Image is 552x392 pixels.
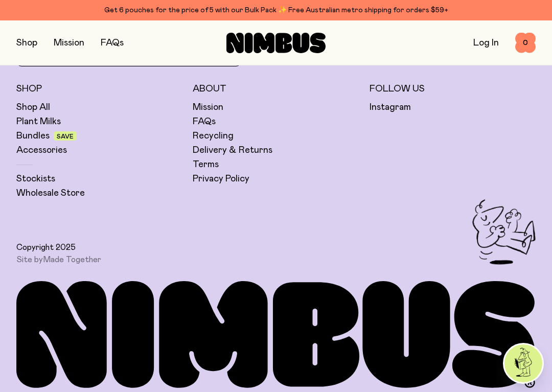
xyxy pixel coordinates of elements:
a: Mission [54,38,84,48]
a: FAQs [101,38,124,48]
a: Plant Milks [16,116,61,128]
span: Site by [16,255,101,265]
a: Bundles [16,130,50,142]
h5: Shop [16,83,182,95]
a: Log In [473,38,499,48]
img: agent [504,344,542,382]
a: Recycling [193,130,234,142]
a: Wholesale Store [16,187,85,199]
a: Mission [193,101,223,113]
button: 0 [515,33,536,53]
a: Shop All [16,101,50,113]
h5: About [193,83,359,95]
span: Copyright 2025 [16,242,76,252]
a: Instagram [370,101,411,113]
a: Delivery & Returns [193,144,272,156]
div: Get 6 pouches for the price of 5 with our Bulk Pack ✨ Free Australian metro shipping for orders $59+ [16,4,536,16]
a: Made Together [43,256,101,264]
span: Save [57,133,74,140]
h5: Follow Us [370,83,536,95]
a: Stockists [16,173,55,185]
a: Privacy Policy [193,173,249,185]
a: Accessories [16,144,67,156]
a: FAQs [193,116,216,128]
a: Terms [193,158,219,171]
